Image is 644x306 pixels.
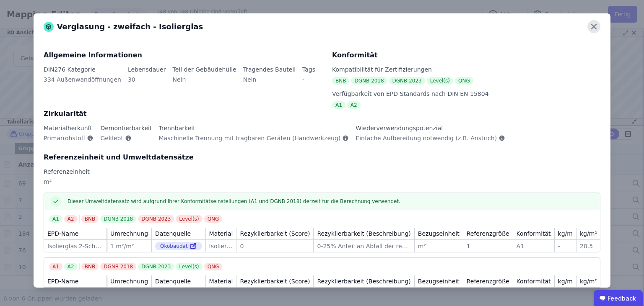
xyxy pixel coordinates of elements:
[81,215,99,223] div: BNB
[209,242,233,250] div: Isolierglas
[172,65,236,74] div: Teil der Gebäudehülle
[47,277,78,285] div: EPD-Name
[351,77,387,85] div: DGNB 2018
[110,242,148,250] div: 1 m²/m²
[558,229,573,238] div: kg/m
[128,65,166,74] div: Lebensdauer
[44,50,322,60] div: Allgemeine Informationen
[347,101,361,109] div: A2
[467,229,509,238] div: Referenzgröße
[44,109,600,119] div: Zirkularität
[418,229,460,238] div: Bezugseinheit
[44,134,85,142] span: Primärrohstoff
[580,242,597,250] div: 20.5
[159,124,349,132] div: Trennbarkeit
[317,277,410,285] div: Rezyklierbarkeit (Beschreibung)
[172,75,236,90] div: Nein
[240,277,310,285] div: Rezyklierbarkeit (Score)
[44,152,600,162] div: Referenzeinheit und Umweltdatensätze
[44,177,600,193] div: m²
[356,134,497,142] span: Einfache Aufbereitung notwendig (z.B. Anstrich)
[356,124,505,132] div: Wiederverwendungspotenzial
[302,65,315,74] div: Tags
[243,75,296,90] div: Nein
[467,242,509,250] div: 1
[240,242,310,250] div: 0
[44,167,600,176] div: Referenzeinheit
[44,75,121,90] div: 334 Außenwandöffnungen
[418,277,460,285] div: Bezugseinheit
[240,229,310,238] div: Rezyklierbarkeit (Score)
[558,242,573,250] div: -
[580,229,597,238] div: kg/m²
[243,65,296,74] div: Tragendes Bauteil
[332,65,600,74] div: Kompatibilität für Zertifizierungen
[49,263,62,270] div: A1
[418,242,460,250] div: m²
[517,242,551,250] div: A1
[317,229,410,238] div: Rezyklierbarkeit (Beschreibung)
[332,50,600,60] div: Konformität
[155,229,191,238] div: Datenquelle
[138,215,174,223] div: DGNB 2023
[81,263,99,270] div: BNB
[204,215,223,223] div: QNG
[467,277,509,285] div: Referenzgröße
[128,75,166,90] div: 30
[389,77,425,85] div: DGNB 2023
[332,77,349,85] div: BNB
[155,277,191,285] div: Datenquelle
[302,75,315,90] div: -
[100,215,136,223] div: DGNB 2018
[110,277,148,285] div: Umrechnung
[44,65,121,74] div: DIN276 Kategorie
[517,229,551,238] div: Konformität
[209,277,233,285] div: Material
[176,215,202,223] div: Level(s)
[110,229,148,238] div: Umrechnung
[47,229,78,238] div: EPD-Name
[68,198,400,205] span: Dieser Umweltdatensatz wird aufgrund Ihrer Konformitätseinstellungen (A1 und DGNB 2018) derzeit f...
[100,124,152,132] div: Demontierbarkeit
[49,215,62,223] div: A1
[558,277,573,285] div: kg/m
[138,263,174,270] div: DGNB 2023
[64,263,78,270] div: A2
[176,263,202,270] div: Level(s)
[44,124,93,132] div: Materialherkunft
[47,242,103,250] div: Isolierglas 2-Scheiben
[100,263,136,270] div: DGNB 2018
[427,77,453,85] div: Level(s)
[155,242,202,250] div: Ökobaudat
[332,90,600,98] div: Verfügbarkeit von EPD Standards nach DIN EN 15804
[517,277,551,285] div: Konformität
[580,277,597,285] div: kg/m²
[64,215,78,223] div: A2
[317,242,410,250] div: 0-25% Anteil an Abfall der recycled wird
[57,21,203,33] span: Verglasung - zweifach - Isolierglas
[100,134,123,142] span: Geklebt
[204,263,223,270] div: QNG
[455,77,473,85] div: QNG
[159,134,341,142] span: Maschinelle Trennung mit tragbaren Geräten (Handwerkzeug)
[209,229,233,238] div: Material
[332,101,345,109] div: A1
